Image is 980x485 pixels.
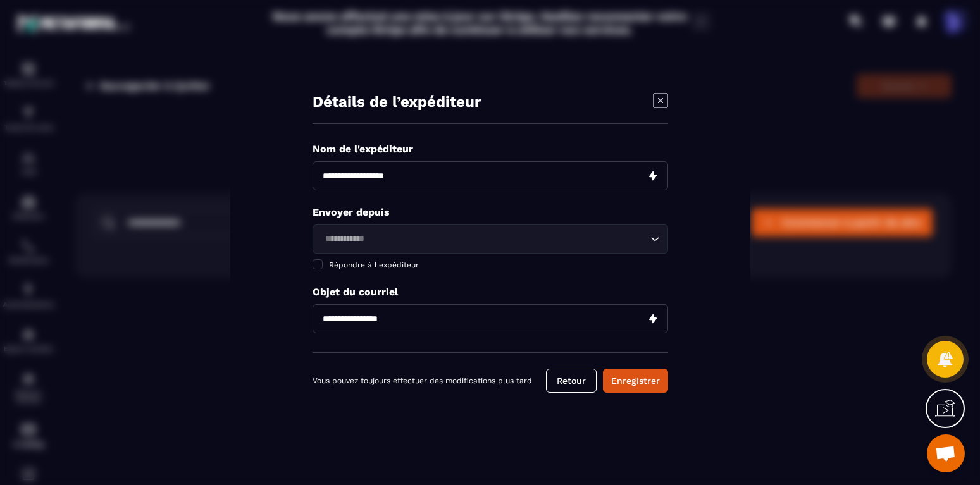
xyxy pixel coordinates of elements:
button: Enregistrer [603,369,668,393]
p: Vous pouvez toujours effectuer des modifications plus tard [313,376,532,385]
p: Envoyer depuis [313,206,668,218]
h4: Détails de l’expéditeur [313,93,481,111]
button: Retour [546,369,597,393]
a: Open chat [927,434,965,472]
span: Répondre à l'expéditeur [329,261,419,269]
div: Search for option [313,224,668,254]
p: Objet du courriel [313,286,668,298]
p: Nom de l'expéditeur [313,143,668,155]
input: Search for option [321,232,647,246]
